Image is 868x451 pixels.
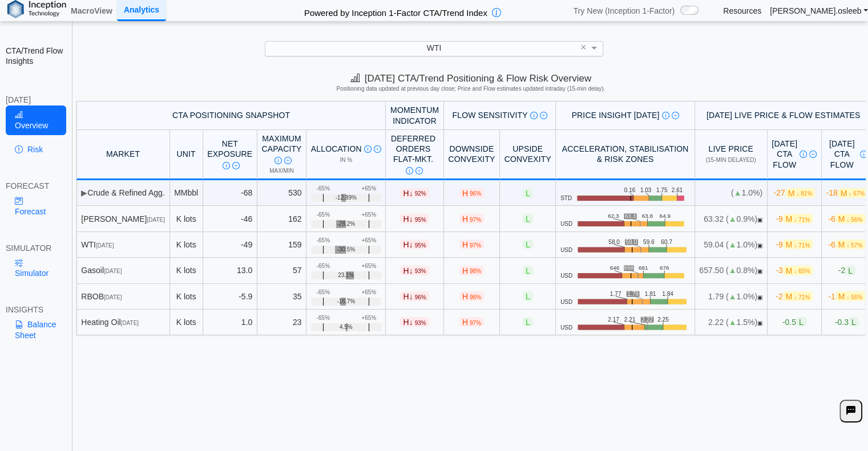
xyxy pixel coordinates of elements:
[523,266,533,275] span: L
[560,273,572,279] span: USD
[574,6,675,16] span: Try New (Inception 1-Factor)
[794,242,810,249] span: ↓ 71%
[846,217,862,223] span: ↓ 56%
[579,41,588,55] span: Clear value
[783,214,813,224] span: M
[336,194,357,201] span: -12.89%
[104,294,122,300] span: [DATE]
[794,294,810,300] span: ↓ 71%
[76,180,170,206] td: Crude & Refined Agg.
[695,284,768,310] td: 1.79 ( 1.0%)
[757,242,762,249] span: OPEN: Market session is currently open.
[643,213,655,220] text: 63.8
[658,187,669,193] text: 1.75
[625,187,637,193] text: 0.16
[361,212,376,218] div: +65%
[386,101,443,130] th: Momentum Indicator
[409,188,413,197] span: ↓
[274,157,282,164] img: Info
[770,6,868,16] a: [PERSON_NAME].osleeb
[846,242,862,249] span: ↓ 57%
[523,239,533,249] span: L
[317,263,330,270] div: -65%
[470,190,481,197] span: 96%
[773,188,815,198] span: -27
[835,291,865,301] span: M
[695,310,768,335] td: 2.22 ( 1.5%)
[78,86,864,92] h5: Positioning data updated at previous day close; Price and Flow estimates updated intraday (15-min...
[560,221,572,227] span: USD
[6,46,66,66] h2: CTA/Trend Flow Insights
[796,317,806,327] span: L
[350,73,591,84] span: [DATE] CTA/Trend Positioning & Flow Risk Overview
[203,232,257,258] td: -49
[459,317,484,327] span: H
[849,317,859,327] span: L
[729,266,737,275] span: ▲
[643,239,655,245] text: 59.6
[835,239,865,249] span: M
[337,246,355,253] span: -30.5%
[374,145,381,153] img: Read More
[662,112,669,119] img: Info
[409,214,413,224] span: ↓
[523,188,533,198] span: L
[81,291,165,302] div: RBOB
[729,240,737,249] span: ▲
[706,157,756,163] span: (15-min delayed)
[796,190,812,197] span: ↓ 81%
[170,180,203,206] td: MMbbl
[409,318,413,327] span: ↓
[560,324,572,331] span: USD
[223,162,230,169] img: Info
[776,239,813,249] span: -9
[257,206,306,231] td: 162
[257,310,306,335] td: 23
[828,239,865,249] span: -6
[338,272,354,279] span: 23.1%
[448,110,551,120] div: Flow Sensitivity
[300,3,492,19] h2: Powered by Inception 1-Factor CTA/Trend Index
[729,292,737,301] span: ▲
[340,324,353,331] span: 4.5%
[540,112,547,119] img: Read More
[340,157,352,163] span: in %
[809,151,817,158] img: Read More
[838,266,855,275] span: -2
[317,289,330,296] div: -65%
[523,317,533,327] span: L
[729,214,737,224] span: ▲
[390,133,436,175] div: Deferred Orders FLAT-MKT.
[783,266,813,275] span: M
[269,168,294,174] span: Max/Min
[470,294,481,300] span: 98%
[608,213,620,220] text: 62.3
[661,265,671,271] text: 676
[415,268,426,274] span: 93%
[776,291,813,301] span: -2
[6,181,66,191] div: FORECAST
[826,139,867,170] div: [DATE] CTA Flow
[81,214,165,224] div: [PERSON_NAME]
[556,130,695,180] th: Acceleration, Stabilisation & Risk Zones
[626,239,637,245] text: 59.0
[470,268,481,274] span: 98%
[400,214,429,224] span: H
[6,243,66,253] div: SIMULATOR
[641,316,653,323] text: 2.22
[695,232,768,258] td: 59.04 ( 1.0%)
[661,239,672,245] text: 60.7
[170,284,203,310] td: K lots
[257,284,306,310] td: 35
[610,291,621,297] text: 1.77
[415,242,426,249] span: 95%
[6,140,66,159] a: Risk
[560,299,572,306] span: USD
[776,266,813,275] span: -3
[640,265,649,271] text: 661
[6,315,66,344] a: Balance Sheet
[104,268,122,274] span: [DATE]
[232,162,240,169] img: Read More
[427,43,442,52] span: WTI
[734,188,742,197] span: ▲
